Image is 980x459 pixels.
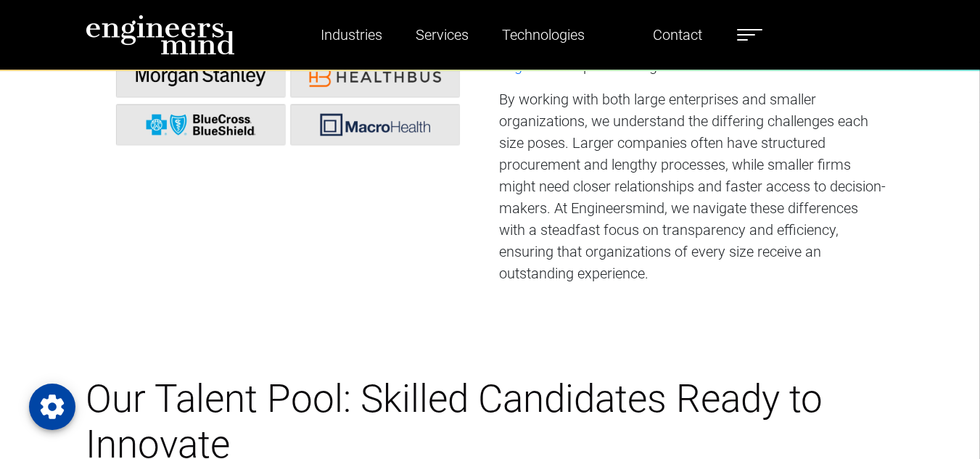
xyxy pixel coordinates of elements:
a: Contact [647,18,708,51]
a: Services [410,18,474,51]
img: logo [86,15,235,55]
a: Technologies [496,18,590,51]
p: By working with both large enterprises and smaller organizations, we understand the differing cha... [499,88,886,284]
a: Industries [315,18,388,51]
